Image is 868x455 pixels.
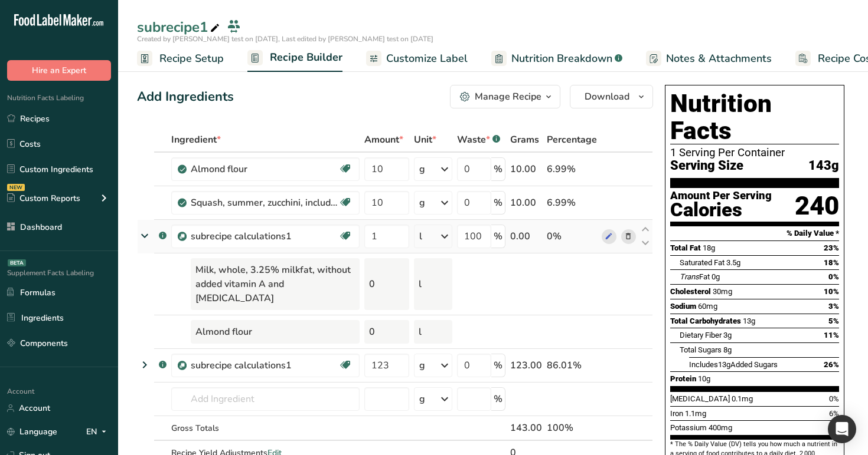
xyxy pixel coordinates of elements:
span: Nutrition Breakdown [511,51,612,67]
div: 10.00 [510,196,542,210]
span: 5% [828,316,839,325]
span: Download [585,90,629,104]
span: 400mg [709,423,732,432]
div: 100% [547,421,597,435]
div: Amount Per Serving [670,190,772,202]
h1: Nutrition Facts [670,90,839,144]
a: Nutrition Breakdown [491,45,622,72]
span: 26% [824,360,839,369]
span: 11% [824,331,839,339]
div: Gross Totals [171,422,360,434]
span: Total Sugars [680,345,722,354]
div: 86.01% [547,358,597,372]
span: Created by [PERSON_NAME] test on [DATE], Last edited by [PERSON_NAME] test on [DATE] [137,34,433,44]
div: l [414,258,452,310]
span: 13g [718,360,730,369]
span: Recipe Setup [159,51,224,67]
span: Grams [510,133,539,147]
div: l [414,320,452,344]
span: 10g [698,374,710,383]
span: Includes Added Sugars [689,360,778,369]
div: EN [86,425,111,439]
span: Iron [670,409,683,418]
div: g [419,358,425,372]
div: Milk, whole, 3.25% milkfat, without added vitamin A and [MEDICAL_DATA] [191,258,360,310]
div: Open Intercom Messenger [828,415,856,443]
i: Trans [680,272,699,281]
button: Download [570,85,653,108]
span: Serving Size [670,159,743,173]
span: Customize Label [386,51,468,67]
div: 0 [364,320,409,344]
div: 6.99% [547,162,597,176]
img: Sub Recipe [178,361,187,370]
span: Cholesterol [670,287,711,296]
input: Add Ingredient [171,387,360,411]
div: Manage Recipe [475,90,541,104]
div: g [419,162,425,176]
span: Recipe Builder [270,50,342,65]
span: [MEDICAL_DATA] [670,394,730,403]
div: NEW [7,184,25,191]
a: Notes & Attachments [646,45,772,72]
a: Customize Label [366,45,468,72]
a: Recipe Setup [137,45,224,72]
span: 18% [824,258,839,267]
span: 23% [824,243,839,252]
span: 3% [828,302,839,311]
span: 0% [828,272,839,281]
span: 143g [808,159,839,173]
div: 0.00 [510,229,542,243]
button: Hire an Expert [7,60,111,81]
div: Custom Reports [7,192,80,205]
span: Potassium [670,423,707,432]
a: Recipe Builder [247,44,342,72]
div: l [419,229,422,243]
div: 1 Serving Per Container [670,147,839,159]
section: % Daily Value * [670,226,839,240]
div: g [419,392,425,406]
span: Saturated Fat [680,258,725,267]
span: 10% [824,287,839,296]
div: Add Ingredients [137,87,234,107]
span: 3.5g [726,258,740,267]
span: 0g [712,272,720,281]
div: Squash, summer, zucchini, includes skin, raw [191,196,338,210]
span: Amount [364,133,403,147]
a: Language [7,421,57,442]
span: Dietary Fiber [680,331,722,339]
div: Calories [670,202,772,219]
span: 3g [723,331,732,339]
div: 123.00 [510,358,542,372]
span: 1.1mg [685,409,706,418]
span: 60mg [698,302,717,311]
div: g [419,196,425,210]
img: Sub Recipe [178,232,187,241]
div: subrecipe calculations1 [191,358,338,372]
div: Almond flour [191,162,338,176]
span: Notes & Attachments [666,51,772,67]
div: 240 [795,190,839,222]
span: 0% [829,394,839,403]
span: 8g [723,345,732,354]
div: BETA [8,259,26,266]
span: Fat [680,272,710,281]
span: Sodium [670,302,696,311]
span: Total Carbohydrates [670,316,741,325]
span: 13g [743,316,755,325]
div: Almond flour [191,320,360,344]
div: subrecipe calculations1 [191,229,338,243]
div: 0% [547,229,597,243]
span: 30mg [713,287,732,296]
span: Ingredient [171,133,221,147]
div: 0 [364,258,409,310]
span: 18g [703,243,715,252]
div: Waste [457,133,500,147]
button: Manage Recipe [450,85,560,108]
span: Total Fat [670,243,701,252]
span: Unit [414,133,436,147]
span: Protein [670,374,696,383]
span: 0.1mg [732,394,753,403]
div: 6.99% [547,196,597,210]
span: 6% [829,409,839,418]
